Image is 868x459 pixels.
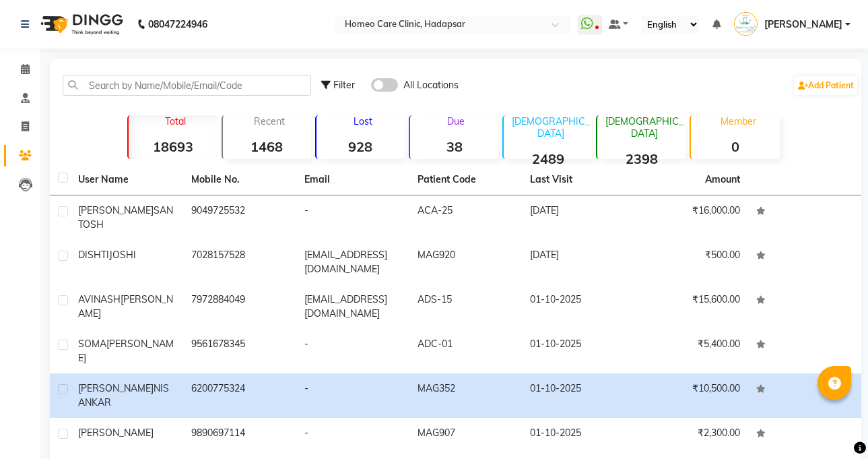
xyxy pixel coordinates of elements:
td: 01-10-2025 [522,329,635,373]
p: Member [696,115,779,127]
input: Search by Name/Mobile/Email/Code [63,75,311,96]
strong: 18693 [129,138,217,155]
span: JOSHI [109,249,136,261]
td: 6200775324 [183,373,296,418]
strong: 0 [691,138,779,155]
td: 01-10-2025 [522,284,635,329]
th: User Name [70,164,183,195]
span: DISHTI [78,249,109,261]
td: ₹10,500.00 [635,373,748,418]
td: - [296,373,409,418]
td: - [296,418,409,451]
b: 08047224946 [148,5,207,43]
td: ₹2,300.00 [635,418,748,451]
td: [EMAIL_ADDRESS][DOMAIN_NAME] [296,240,409,284]
td: ADS-15 [409,284,523,329]
span: SOMA [78,338,106,350]
span: [PERSON_NAME] [78,338,174,364]
td: ₹5,400.00 [635,329,748,373]
span: All Locations [403,78,459,92]
img: Dr Nupur Jain [734,12,758,36]
strong: 2489 [504,150,592,167]
td: 7028157528 [183,240,296,284]
span: [PERSON_NAME] [78,382,154,394]
p: [DEMOGRAPHIC_DATA] [603,115,686,140]
span: AVINASH [78,293,121,305]
th: Mobile No. [183,164,296,195]
td: ₹16,000.00 [635,195,748,240]
p: Lost [322,115,405,127]
td: 9049725532 [183,195,296,240]
th: Last Visit [522,164,635,195]
th: Email [296,164,409,195]
th: Patient Code [409,164,523,195]
td: ACA-25 [409,195,523,240]
td: 9890697114 [183,418,296,451]
td: MAG920 [409,240,523,284]
img: logo [34,5,127,43]
td: 01-10-2025 [522,373,635,418]
span: [PERSON_NAME] [78,293,173,319]
td: 7972884049 [183,284,296,329]
td: 9561678345 [183,329,296,373]
td: MAG907 [409,418,523,451]
span: [PERSON_NAME] [78,204,154,216]
td: - [296,195,409,240]
strong: 928 [316,138,405,155]
strong: 38 [410,138,498,155]
td: [EMAIL_ADDRESS][DOMAIN_NAME] [296,284,409,329]
a: Add Patient [795,76,857,95]
td: [DATE] [522,195,635,240]
iframe: chat widget [811,405,855,446]
td: 01-10-2025 [522,418,635,451]
td: ₹500.00 [635,240,748,284]
th: Amount [697,164,748,195]
strong: 2398 [597,150,686,167]
p: Total [134,115,217,127]
td: ₹15,600.00 [635,284,748,329]
span: [PERSON_NAME] [764,18,842,32]
p: [DEMOGRAPHIC_DATA] [509,115,592,140]
td: MAG352 [409,373,523,418]
p: Recent [228,115,311,127]
td: - [296,329,409,373]
p: Due [413,115,498,127]
td: [DATE] [522,240,635,284]
strong: 1468 [223,138,311,155]
span: Filter [333,79,355,91]
span: [PERSON_NAME] [78,427,154,439]
td: ADC-01 [409,329,523,373]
